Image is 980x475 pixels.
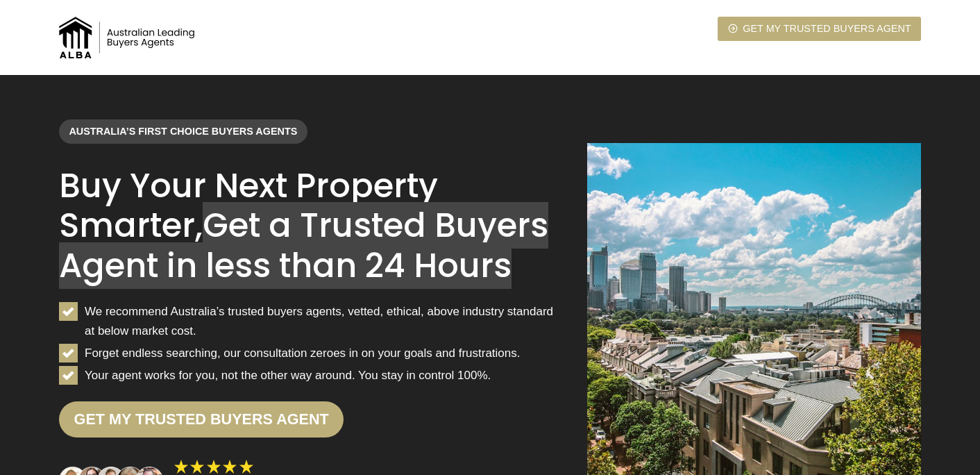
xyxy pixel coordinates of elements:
span: Forget endless searching, our consultation zeroes in on your goals and frustrations. [85,344,520,362]
span: Your agent works for you, not the other way around. You stay in control 100%. [85,366,491,385]
a: Get my trusted Buyers Agent [718,17,921,41]
h1: Buy Your Next Property Smarter, [59,166,565,286]
mark: Get a Trusted Buyers Agent in less than 24 Hours [59,202,548,289]
span: Get my trusted Buyers Agent [743,21,911,37]
strong: Australia’s first choice buyers agents [69,126,297,137]
a: Get my trusted Buyers Agent [59,401,344,437]
span: We recommend Australia’s trusted buyers agents, vetted, ethical, above industry standard at below... [85,302,565,340]
strong: Get my trusted Buyers Agent [74,410,329,428]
